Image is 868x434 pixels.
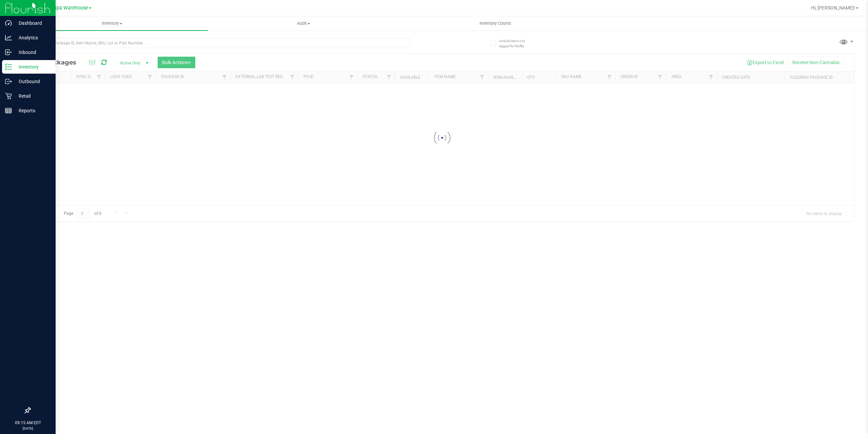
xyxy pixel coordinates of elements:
[208,20,399,26] span: Audit
[12,107,53,115] p: Reports
[5,78,12,85] inline-svg: Outbound
[5,49,12,56] inline-svg: Inbound
[470,20,520,26] span: Inventory Counts
[3,426,53,431] p: [DATE]
[12,92,53,100] p: Retail
[5,63,12,70] inline-svg: Inventory
[16,20,208,26] span: Inventory
[5,107,12,114] inline-svg: Reports
[12,34,53,42] p: Analytics
[12,19,53,27] p: Dashboard
[208,16,399,31] a: Audit
[30,38,410,48] input: Search Package ID, Item Name, SKU, Lot or Part Number...
[5,34,12,41] inline-svg: Analytics
[12,63,53,71] p: Inventory
[12,48,53,56] p: Inbound
[3,420,53,426] p: 09:15 AM EDT
[399,16,591,31] a: Inventory Counts
[12,77,53,86] p: Outbound
[5,20,12,26] inline-svg: Dashboard
[16,16,208,31] a: Inventory
[811,5,855,11] span: Hi, [PERSON_NAME]!
[47,5,88,11] span: Tampa Warehouse
[5,93,12,99] inline-svg: Retail
[499,38,533,49] span: Include items not tagged for facility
